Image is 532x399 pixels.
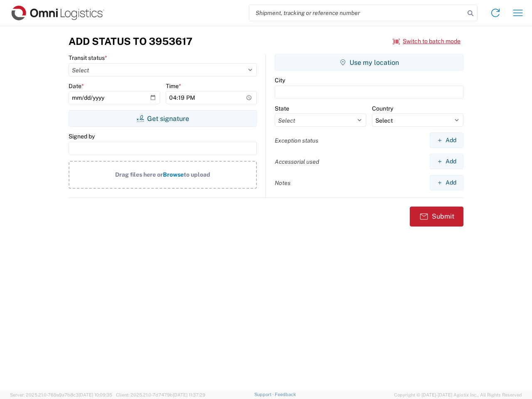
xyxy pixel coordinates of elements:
[69,54,107,62] label: Transit status
[249,5,465,21] input: Shipment, tracking or reference number
[254,392,275,397] a: Support
[430,175,463,190] button: Add
[410,207,463,227] button: Submit
[275,54,463,71] button: Use my location
[115,171,163,178] span: Drag files here or
[184,171,210,178] span: to upload
[275,392,296,397] a: Feedback
[394,391,522,399] span: Copyright © [DATE]-[DATE] Agistix Inc., All Rights Reserved
[275,105,289,112] label: State
[163,171,184,178] span: Browse
[275,158,319,165] label: Accessorial used
[275,179,291,187] label: Notes
[10,392,112,397] span: Server: 2025.21.0-769a9a7b8c3
[116,392,205,397] span: Client: 2025.21.0-7d7479b
[430,133,463,148] button: Add
[430,154,463,169] button: Add
[69,110,257,127] button: Get signature
[275,76,285,84] label: City
[173,392,205,397] span: [DATE] 11:37:29
[69,82,84,90] label: Date
[275,137,318,144] label: Exception status
[393,34,461,48] button: Switch to batch mode
[79,392,112,397] span: [DATE] 10:09:35
[69,35,192,47] h3: Add Status to 3953617
[372,105,393,112] label: Country
[69,133,95,140] label: Signed by
[166,82,181,90] label: Time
